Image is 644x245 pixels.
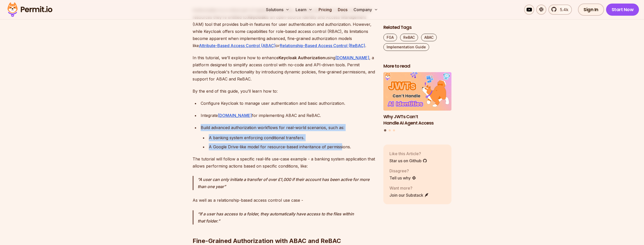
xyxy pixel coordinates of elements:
[389,158,427,164] a: Star us on Github
[193,54,375,83] p: In this tutorial, we’ll explore how to enhance using , a platform designed to simplify access con...
[264,5,292,15] button: Solutions
[421,34,437,41] a: ABAC
[201,100,375,107] div: Configure Keycloak to manage user authentication and basic authorization.
[606,4,639,16] a: Start Now
[389,192,429,198] a: Join our Substack
[193,197,375,204] p: As well as a relationship-based access control use case -
[400,34,418,41] a: ReBAC
[280,43,365,48] a: Relationship-Based Access Control (ReBAC)
[383,72,452,132] div: Posts
[317,5,334,15] a: Pricing
[383,24,452,31] h2: Related Tags
[248,15,266,20] strong: Keycloak
[578,4,604,16] a: Sign In
[201,112,375,119] div: Integrate for implementing ABAC and ReBAC.
[383,114,452,126] h3: Why JWTs Can’t Handle AI Agent Access
[389,151,427,157] p: Like this Article?
[198,176,375,190] p: A user can only initiate a transfer of over £1,000 if their account has been active for more than...
[198,210,375,224] p: If a user has access to a folder, they automatically have access to the files within that folder.
[5,1,55,18] img: Permit logo
[389,168,416,174] p: Disagree?
[294,5,315,15] button: Learn
[393,130,395,132] button: Go to slide 3
[201,124,375,131] div: Build advanced authorization workflows for real-world scenarios, such as:
[383,63,452,69] h2: More to read
[383,72,452,126] a: Why JWTs Can’t Handle AI Agent AccessWhy JWTs Can’t Handle AI Agent Access
[548,5,572,15] a: 5.4k
[218,113,252,118] a: [DOMAIN_NAME]
[209,143,375,150] div: A Google Drive-like model for resource-based inheritance of permissions.
[389,130,391,132] button: Go to slide 2
[383,72,452,111] img: Why JWTs Can’t Handle AI Agent Access
[351,5,380,15] button: Company
[209,134,375,141] div: A banking system enforcing conditional transfers.
[193,217,375,245] h2: Fine-Grained Authorization with ABAC and ReBAC
[336,5,349,15] a: Docs
[193,155,375,170] p: The tutorial will follow a specific real-life use-case example - a banking system application tha...
[383,72,452,126] li: 1 of 3
[383,43,429,51] a: Implementation Guide
[335,55,369,60] a: [DOMAIN_NAME]
[389,185,429,191] p: Want more?
[384,129,386,132] button: Go to slide 1
[383,34,397,41] a: FGA
[389,175,416,181] a: Tell us why
[199,43,276,48] a: Attribute-Based Access Control (ABAC)
[557,7,568,13] span: 5.4k
[279,55,325,60] strong: Keycloak Authorization
[193,7,375,49] p: Authorization is a critical part of application security, ensuring users have access only to the ...
[193,88,375,95] p: By the end of this guide, you’ll learn how to:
